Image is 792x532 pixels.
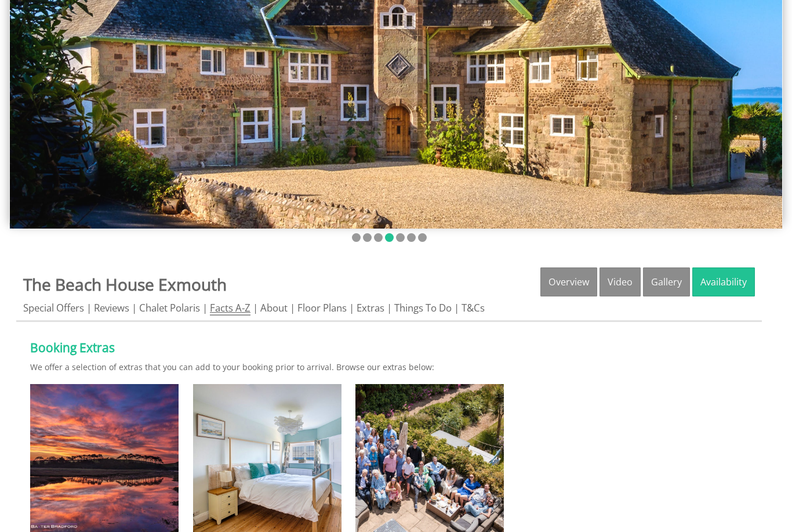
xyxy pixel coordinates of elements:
[394,301,452,314] a: Things To Do
[260,301,288,314] a: About
[643,267,690,296] a: Gallery
[692,267,755,296] a: Availability
[540,267,597,296] a: Overview
[23,301,84,314] a: Special Offers
[139,301,200,314] a: Chalet Polaris
[30,361,504,372] p: We offer a selection of extras that you can add to your booking prior to arrival. Browse our extr...
[357,301,384,314] a: Extras
[462,301,485,314] a: T&Cs
[297,301,347,314] a: Floor Plans
[600,267,641,296] a: Video
[210,301,250,316] a: Facts A-Z
[30,339,115,356] a: Booking Extras
[23,273,227,295] a: The Beach House Exmouth
[94,301,129,314] a: Reviews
